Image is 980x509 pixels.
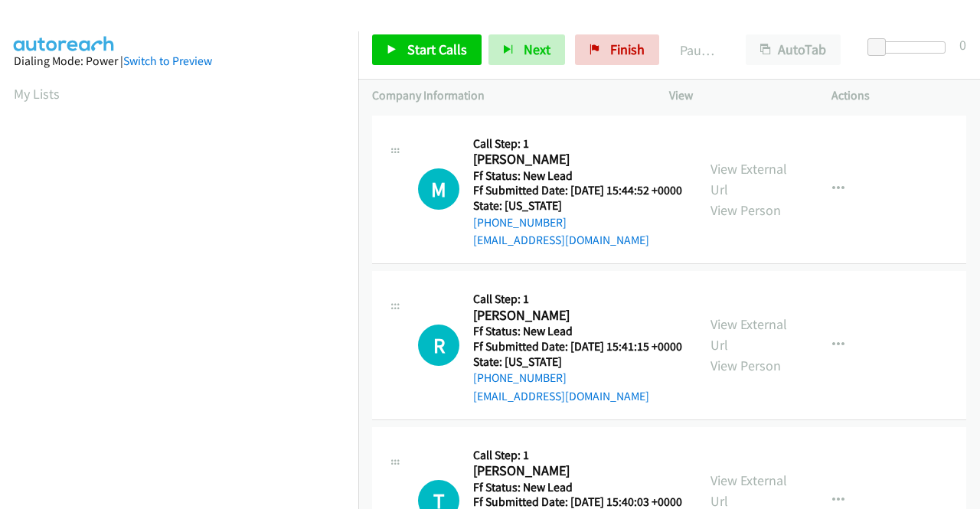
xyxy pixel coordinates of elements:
[710,357,781,374] a: View Person
[473,389,649,403] a: [EMAIL_ADDRESS][DOMAIN_NAME]
[418,325,459,366] div: The call is yet to be attempted
[473,215,567,230] a: [PHONE_NUMBER]
[473,307,678,325] h2: [PERSON_NAME]
[473,233,649,247] a: [EMAIL_ADDRESS][DOMAIN_NAME]
[418,325,459,366] h1: R
[875,41,946,54] div: Delay between calls (in seconds)
[407,41,467,58] span: Start Calls
[14,85,60,103] a: My Lists
[473,370,567,385] a: [PHONE_NUMBER]
[473,448,682,463] h5: Call Step: 1
[610,41,645,58] span: Finish
[669,86,804,105] p: View
[473,354,682,370] h5: State: [US_STATE]
[710,315,787,354] a: View External Url
[710,201,781,219] a: View Person
[473,462,678,480] h2: [PERSON_NAME]
[473,136,682,152] h5: Call Step: 1
[575,34,659,65] a: Finish
[524,41,550,58] span: Next
[418,168,459,210] h1: M
[473,151,678,168] h2: [PERSON_NAME]
[473,480,682,495] h5: Ff Status: New Lead
[710,160,787,198] a: View External Url
[473,168,682,184] h5: Ff Status: New Lead
[831,86,966,105] p: Actions
[473,339,682,354] h5: Ff Submitted Date: [DATE] 15:41:15 +0000
[372,86,642,105] p: Company Information
[14,52,345,70] div: Dialing Mode: Power |
[473,324,682,339] h5: Ff Status: New Lead
[473,198,682,214] h5: State: [US_STATE]
[473,292,682,307] h5: Call Step: 1
[473,183,682,198] h5: Ff Submitted Date: [DATE] 15:44:52 +0000
[123,54,212,68] a: Switch to Preview
[959,34,966,55] div: 0
[746,34,841,65] button: AutoTab
[680,40,718,60] p: Paused
[372,34,482,65] a: Start Calls
[488,34,565,65] button: Next
[418,168,459,210] div: The call is yet to be attempted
